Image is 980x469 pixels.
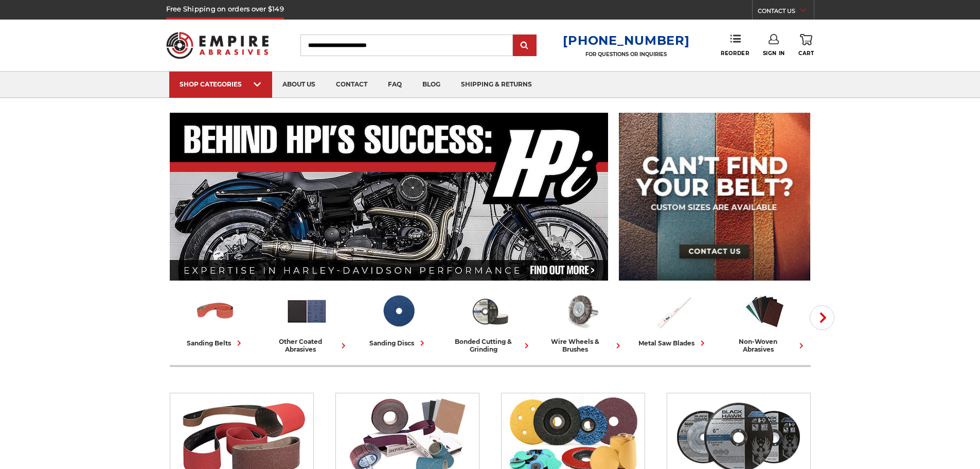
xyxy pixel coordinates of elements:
a: non-woven abrasives [723,290,807,353]
div: non-woven abrasives [723,338,807,353]
div: metal saw blades [638,338,708,349]
img: Empire Abrasives [166,25,269,65]
a: contact [326,72,378,98]
a: blog [412,72,451,98]
a: other coated abrasives [265,290,349,353]
img: Sanding Belts [194,290,237,333]
span: Reorder [721,50,749,57]
img: Bonded Cutting & Grinding [469,290,511,333]
a: Cart [798,34,814,57]
img: promo banner for custom belts. [619,113,810,281]
a: bonded cutting & grinding [449,290,532,353]
span: Sign In [763,50,785,57]
a: metal saw blades [632,290,715,349]
img: Metal Saw Blades [652,290,694,333]
img: Other Coated Abrasives [286,290,328,333]
p: FOR QUESTIONS OR INQUIRIES [563,51,689,58]
div: sanding discs [369,338,427,349]
div: sanding belts [187,338,244,349]
span: Cart [798,50,814,57]
input: Submit [514,36,535,56]
div: wire wheels & brushes [540,338,623,353]
div: SHOP CATEGORIES [180,80,262,88]
img: Non-woven Abrasives [743,290,786,333]
img: Sanding Discs [377,290,420,333]
div: other coated abrasives [265,338,349,353]
a: sanding belts [174,290,257,349]
a: about us [272,72,326,98]
a: wire wheels & brushes [540,290,623,353]
a: Reorder [721,34,749,56]
button: Next [810,305,834,330]
img: Banner for an interview featuring Horsepower Inc who makes Harley performance upgrades featured o... [170,113,609,281]
a: shipping & returns [451,72,542,98]
a: sanding discs [357,290,440,349]
a: CONTACT US [758,5,814,20]
img: Wire Wheels & Brushes [560,290,603,333]
a: faq [378,72,412,98]
div: bonded cutting & grinding [449,338,532,353]
a: [PHONE_NUMBER] [563,33,689,48]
